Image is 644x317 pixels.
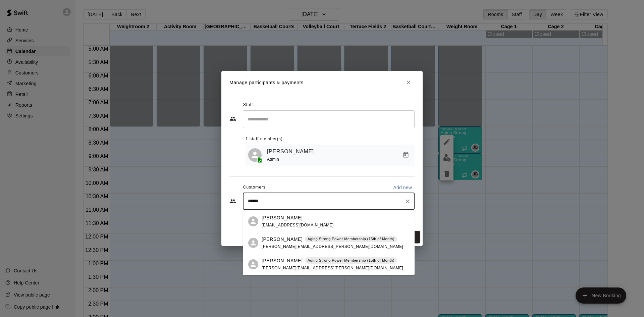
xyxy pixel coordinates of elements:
p: Add new [393,184,412,191]
div: Jim Kraus [248,259,258,269]
div: Start typing to search customers... [243,193,415,210]
span: [PERSON_NAME][EMAIL_ADDRESS][PERSON_NAME][DOMAIN_NAME] [262,244,403,249]
p: Manage participants & payments [229,79,304,86]
span: [PERSON_NAME][EMAIL_ADDRESS][PERSON_NAME][DOMAIN_NAME] [262,266,403,270]
p: Aging Strong Power Membership (15th of Month) [308,236,394,242]
svg: Customers [229,198,236,205]
div: Jeffrey Batis [248,148,262,162]
a: [PERSON_NAME] [267,147,314,156]
p: Aging Strong Power Membership (15th of Month) [308,258,394,263]
p: [PERSON_NAME] [262,257,303,264]
span: Customers [243,182,266,193]
p: [PERSON_NAME] [262,236,303,243]
button: Manage bookings & payment [400,149,412,161]
span: 1 staff member(s) [246,134,283,145]
button: Add new [390,182,415,193]
svg: Staff [229,115,236,122]
div: Search staff [243,110,415,128]
span: [EMAIL_ADDRESS][DOMAIN_NAME] [262,223,334,227]
div: Kimball Kraus [248,216,258,226]
span: Staff [243,100,253,110]
span: Admin [267,157,279,162]
button: Clear [403,197,412,206]
div: Kimball Kraus [248,238,258,248]
p: [PERSON_NAME] [262,214,303,221]
button: Close [402,76,415,89]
